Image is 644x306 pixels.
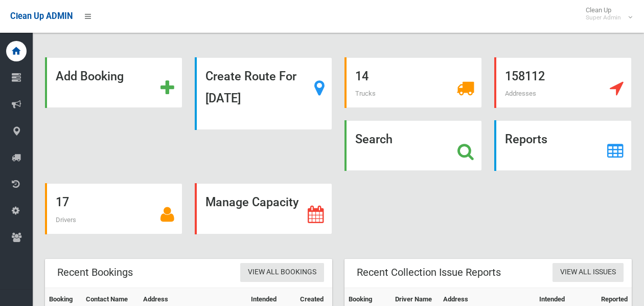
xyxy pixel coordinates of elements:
[45,57,182,108] a: Add Booking
[56,69,124,83] strong: Add Booking
[56,216,76,224] span: Drivers
[505,69,545,83] strong: 158112
[45,263,145,282] header: Recent Bookings
[56,195,69,209] strong: 17
[581,6,631,21] span: Clean Up
[195,57,332,130] a: Create Route For [DATE]
[45,183,182,234] a: 17 Drivers
[355,69,369,83] strong: 14
[355,132,393,146] strong: Search
[494,57,632,108] a: 158112 Addresses
[195,183,332,234] a: Manage Capacity
[553,263,624,282] a: View All Issues
[494,120,632,171] a: Reports
[505,90,536,97] span: Addresses
[355,90,376,97] span: Trucks
[505,132,547,146] strong: Reports
[344,120,482,171] a: Search
[586,14,621,21] small: Super Admin
[240,263,324,282] a: View All Bookings
[344,263,513,282] header: Recent Collection Issue Reports
[205,69,296,105] strong: Create Route For [DATE]
[10,11,73,21] span: Clean Up ADMIN
[344,57,482,108] a: 14 Trucks
[205,195,298,209] strong: Manage Capacity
